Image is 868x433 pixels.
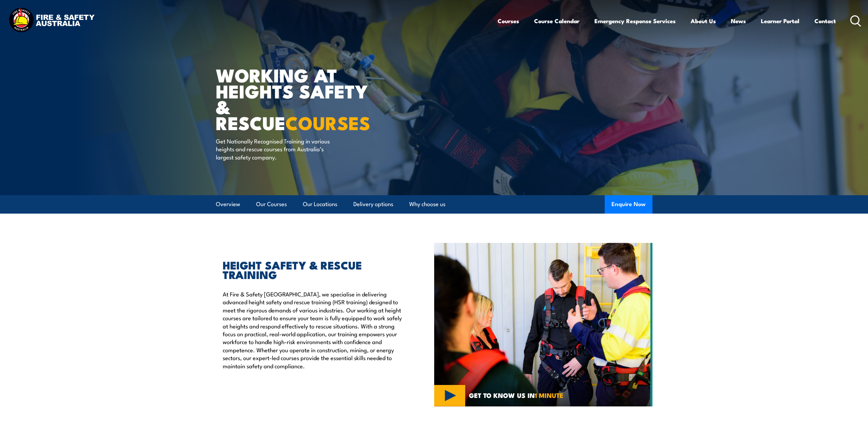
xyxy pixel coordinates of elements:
a: Course Calendar [534,12,579,30]
a: Our Courses [256,195,287,213]
a: Delivery options [353,195,393,213]
a: News [731,12,746,30]
p: At Fire & Safety [GEOGRAPHIC_DATA], we specialise in delivering advanced height safety and rescue... [223,290,403,370]
a: Learner Portal [761,12,799,30]
span: GET TO KNOW US IN [469,392,563,398]
a: Emergency Response Services [594,12,676,30]
a: Our Locations [303,195,337,213]
h2: HEIGHT SAFETY & RESCUE TRAINING [223,260,403,279]
a: About Us [691,12,716,30]
button: Enquire Now [605,195,652,214]
a: Contact [814,12,836,30]
h1: WORKING AT HEIGHTS SAFETY & RESCUE [216,67,384,130]
a: Why choose us [409,195,445,213]
a: Courses [498,12,519,30]
a: Overview [216,195,240,213]
strong: 1 MINUTE [535,390,563,400]
p: Get Nationally Recognised Training in various heights and rescue courses from Australia’s largest... [216,137,340,161]
img: Fire & Safety Australia offer working at heights courses and training [434,243,652,406]
strong: COURSES [285,108,370,136]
